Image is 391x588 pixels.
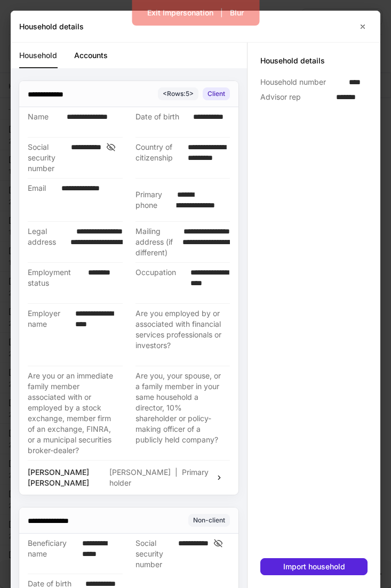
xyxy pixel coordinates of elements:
div: Are you employed by or associated with financial services professionals or investors? [135,308,224,361]
a: Accounts [74,43,108,68]
div: Name [28,111,60,133]
div: Employment status [28,267,82,299]
p: [PERSON_NAME] Primary holder [109,467,209,488]
div: < Rows: 5 > [163,88,194,99]
div: Legal address [28,226,64,258]
div: Beneficiary name [28,538,76,569]
div: Are you or an immediate family member associated with or employed by a stock exchange, member fir... [28,370,116,456]
div: Are you, your spouse, or a family member in your same household a director, 10% shareholder or po... [135,370,224,456]
div: Mailing address (if different) [135,226,176,258]
div: Social security number [28,142,65,174]
div: Blur [230,9,244,17]
button: Import household [260,558,368,575]
span: | [175,468,178,477]
h5: Household details [19,21,84,32]
div: Country of citizenship [135,142,181,174]
div: Employer name [28,308,69,361]
p: [PERSON_NAME] [PERSON_NAME] [28,467,101,488]
div: Social security number [135,538,172,570]
a: Household [19,43,57,68]
div: Non-client [193,515,225,525]
div: Email [28,183,55,217]
div: Occupation [135,267,185,299]
div: Exit Impersonation [147,9,213,17]
div: Client [208,88,225,99]
div: Household number [260,77,342,87]
div: Advisor rep [260,92,330,102]
div: Date of birth [135,111,187,133]
div: Primary phone [135,189,171,211]
div: Import household [283,563,345,570]
h5: Household details [260,55,368,66]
